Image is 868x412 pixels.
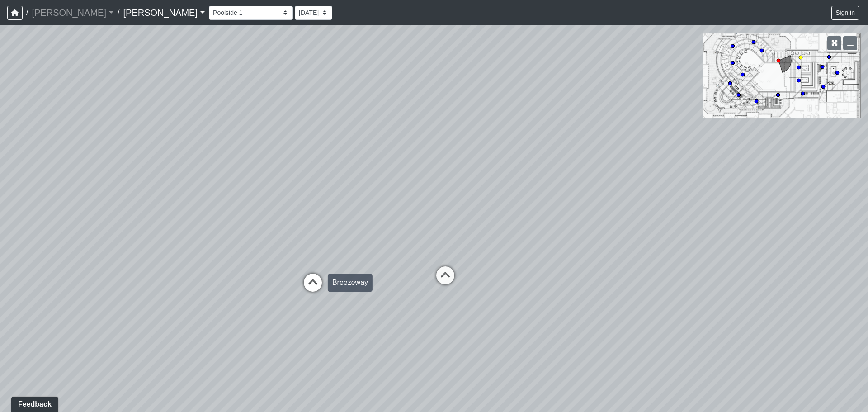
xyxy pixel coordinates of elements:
button: Sign in [831,6,859,20]
a: [PERSON_NAME] [32,4,114,22]
span: / [114,4,123,22]
span: / [23,4,32,22]
iframe: Ybug feedback widget [7,394,60,412]
div: Breezeway [328,274,373,292]
a: [PERSON_NAME] [123,4,205,22]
